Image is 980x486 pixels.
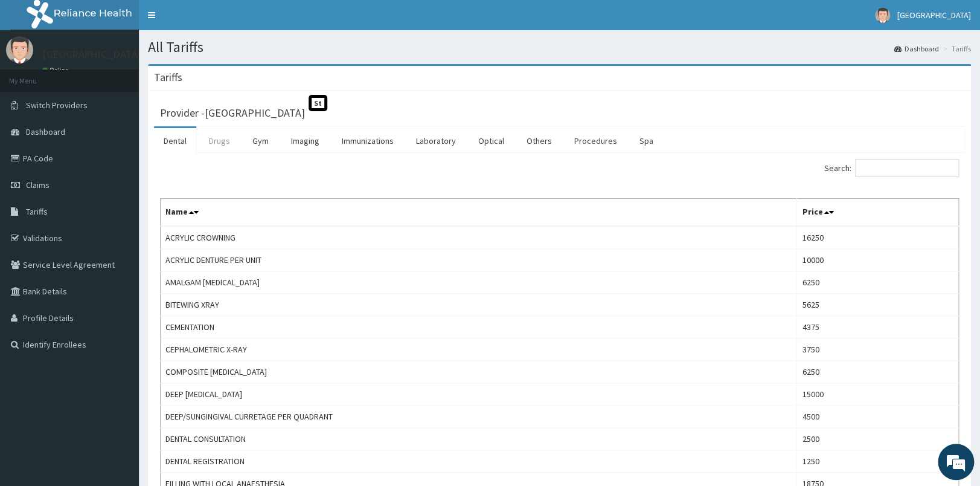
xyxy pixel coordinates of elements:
td: DEEP [MEDICAL_DATA] [161,383,797,406]
td: 6250 [797,271,959,294]
img: User Image [6,36,33,63]
h3: Tariffs [154,72,182,83]
td: 10000 [797,249,959,271]
td: 4375 [797,316,959,339]
input: Search: [855,159,959,177]
td: 5625 [797,294,959,316]
td: CEPHALOMETRIC X-RAY [161,339,797,361]
td: DENTAL CONSULTATION [161,428,797,450]
td: ACRYLIC DENTURE PER UNIT [161,249,797,271]
td: ACRYLIC CROWNING [161,226,797,249]
a: Dashboard [894,44,939,54]
td: 3750 [797,339,959,361]
span: Switch Providers [26,100,88,111]
th: Name [161,199,797,227]
a: Imaging [281,128,329,154]
td: 16250 [797,226,959,249]
td: 2500 [797,428,959,450]
label: Search: [824,159,959,177]
td: CEMENTATION [161,316,797,339]
h1: All Tariffs [148,39,971,55]
li: Tariffs [940,44,971,54]
span: St [309,95,327,111]
a: Immunizations [332,128,403,154]
span: Tariffs [26,206,48,217]
a: Dental [154,128,196,154]
a: Optical [469,128,514,154]
a: Procedures [565,128,627,154]
a: Online [42,66,71,74]
img: User Image [875,8,890,23]
p: [GEOGRAPHIC_DATA] [42,49,142,60]
td: 1250 [797,450,959,473]
span: Dashboard [26,126,65,137]
span: [GEOGRAPHIC_DATA] [897,10,971,21]
td: 4500 [797,406,959,428]
th: Price [797,199,959,227]
td: DEEP/SUNGINGIVAL CURRETAGE PER QUADRANT [161,406,797,428]
td: BITEWING XRAY [161,294,797,316]
a: Gym [243,128,278,154]
span: Claims [26,180,50,190]
td: 15000 [797,383,959,406]
td: AMALGAM [MEDICAL_DATA] [161,271,797,294]
a: Drugs [199,128,240,154]
h3: Provider - [GEOGRAPHIC_DATA] [160,108,305,118]
a: Others [517,128,562,154]
td: DENTAL REGISTRATION [161,450,797,473]
a: Laboratory [406,128,466,154]
a: Spa [630,128,663,154]
td: COMPOSITE [MEDICAL_DATA] [161,361,797,383]
td: 6250 [797,361,959,383]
